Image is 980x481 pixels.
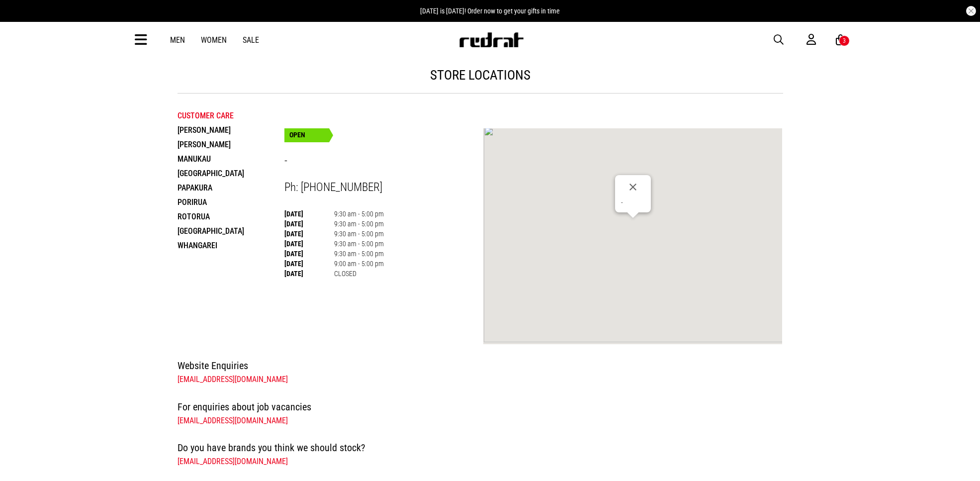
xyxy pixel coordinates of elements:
[178,195,284,209] li: Porirua
[284,249,334,259] th: [DATE]
[284,229,334,239] th: [DATE]
[334,259,384,269] td: 9:00 am - 5:00 pm
[284,128,329,142] div: OPEN
[334,209,384,219] td: 9:30 am - 5:00 pm
[284,259,334,269] th: [DATE]
[836,35,845,45] a: 3
[621,199,645,206] div: -
[178,358,783,374] h4: Website Enquiries
[178,375,288,384] a: [EMAIL_ADDRESS][DOMAIN_NAME]
[243,35,259,45] a: Sale
[178,123,284,137] li: [PERSON_NAME]
[178,457,288,466] a: [EMAIL_ADDRESS][DOMAIN_NAME]
[458,32,524,47] img: Redrat logo
[178,416,288,425] a: [EMAIL_ADDRESS][DOMAIN_NAME]
[843,37,846,44] div: 3
[334,219,384,229] td: 9:30 am - 5:00 pm
[334,229,384,239] td: 9:30 am - 5:00 pm
[420,7,560,15] span: [DATE] is [DATE]! Order now to get your gifts in time
[178,181,284,195] li: Papakura
[178,209,284,224] li: Rotorua
[178,238,284,253] li: Whangarei
[178,108,284,123] li: Customer Care
[178,440,783,456] h4: Do you have brands you think we should stock?
[284,269,334,279] th: [DATE]
[284,154,484,169] h3: -
[201,35,227,45] a: Women
[284,239,334,249] th: [DATE]
[170,35,185,45] a: Men
[334,269,384,279] td: CLOSED
[334,239,384,249] td: 9:30 am - 5:00 pm
[178,224,284,238] li: [GEOGRAPHIC_DATA]
[178,152,284,166] li: Manukau
[284,209,334,219] th: [DATE]
[178,399,783,415] h4: For enquiries about job vacancies
[178,67,783,83] h1: store locations
[334,249,384,259] td: 9:30 am - 5:00 pm
[284,181,382,194] span: Ph: [PHONE_NUMBER]
[178,137,284,152] li: [PERSON_NAME]
[178,166,284,181] li: [GEOGRAPHIC_DATA]
[284,219,334,229] th: [DATE]
[621,175,645,199] button: Close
